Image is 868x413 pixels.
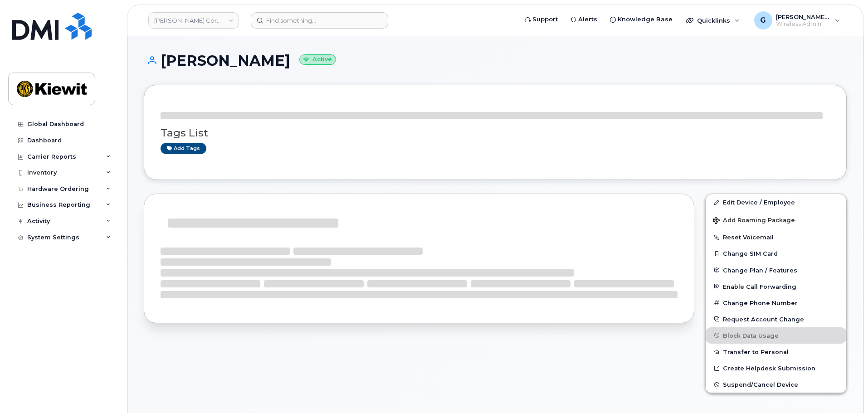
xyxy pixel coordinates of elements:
[299,54,336,65] small: Active
[144,53,847,68] h1: [PERSON_NAME]
[706,327,846,344] button: Block Data Usage
[161,143,206,154] a: Add tags
[706,194,846,210] a: Edit Device / Employee
[161,127,830,139] h3: Tags List
[706,278,846,295] button: Enable Call Forwarding
[706,229,846,245] button: Reset Voicemail
[723,283,796,290] span: Enable Call Forwarding
[706,262,846,278] button: Change Plan / Features
[723,267,797,273] span: Change Plan / Features
[706,295,846,311] button: Change Phone Number
[706,210,846,229] button: Add Roaming Package
[713,217,795,225] span: Add Roaming Package
[706,376,846,393] button: Suspend/Cancel Device
[706,311,846,327] button: Request Account Change
[706,360,846,376] a: Create Helpdesk Submission
[706,245,846,262] button: Change SIM Card
[706,344,846,360] button: Transfer to Personal
[723,381,798,388] span: Suspend/Cancel Device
